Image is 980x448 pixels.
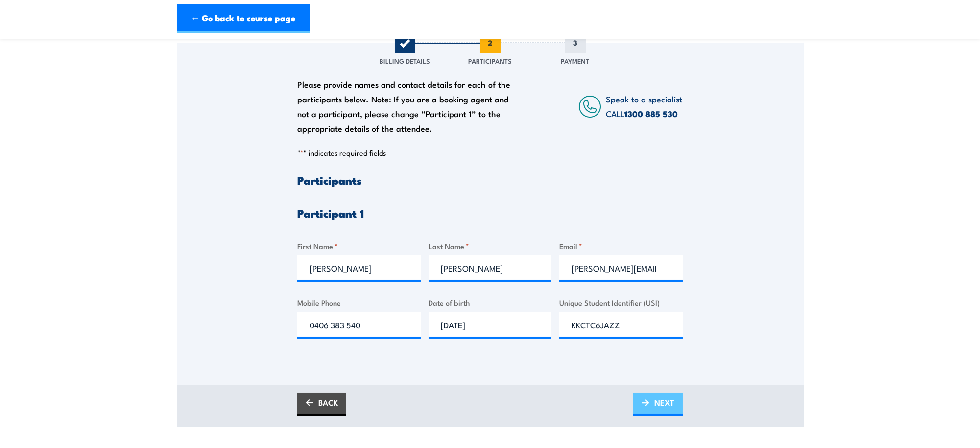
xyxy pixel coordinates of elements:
a: NEXT [633,393,683,416]
label: Email [559,240,683,251]
h3: Participants [297,174,683,186]
label: Date of birth [429,297,552,308]
span: Billing Details [380,56,430,66]
p: " " indicates required fields [297,148,683,158]
a: ← Go back to course page [177,4,310,33]
span: 1 [395,32,415,53]
span: Payment [561,56,590,66]
span: NEXT [654,390,674,416]
a: 1300 885 530 [625,107,678,120]
span: 3 [565,32,586,53]
a: BACK [297,393,346,416]
div: Please provide names and contact details for each of the participants below. Note: If you are a b... [297,77,520,136]
span: Speak to a specialist CALL [606,93,683,120]
label: Last Name [429,240,552,251]
h3: Participant 1 [297,207,683,219]
label: Mobile Phone [297,297,421,308]
span: 2 [480,32,501,53]
label: Unique Student Identifier (USI) [559,297,683,308]
label: First Name [297,240,421,251]
span: Participants [468,56,512,66]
